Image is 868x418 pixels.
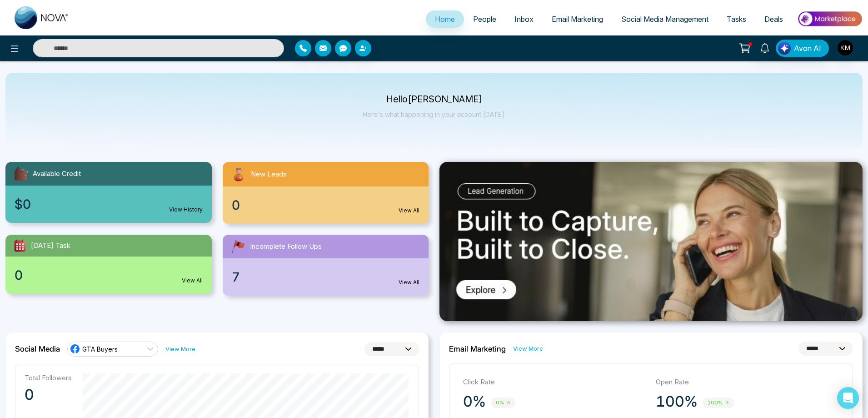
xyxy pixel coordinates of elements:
a: View All [399,206,419,215]
span: $0 [15,195,31,214]
p: 0% [463,393,486,411]
span: 0 [15,266,23,285]
span: People [473,15,496,24]
span: Available Credit [33,169,81,179]
p: Open Rate [656,377,839,388]
a: Inbox [505,10,543,28]
img: User Avatar [838,40,853,55]
img: . [439,162,863,321]
div: Open Intercom Messenger [837,387,859,409]
p: Click Rate [463,377,647,388]
span: [DATE] Task [31,241,70,251]
img: availableCredit.svg [13,166,29,182]
p: 0 [25,386,72,404]
a: Social Media Management [612,10,718,28]
a: View More [513,344,543,353]
a: Email Marketing [543,10,612,28]
p: Here's what happening in your account [DATE]. [363,111,506,118]
span: Deals [764,15,783,24]
button: Avon AI [776,40,829,57]
img: Market-place.gif [797,9,863,29]
span: New Leads [251,169,287,180]
span: Tasks [727,15,746,24]
a: Incomplete Follow Ups7View All [217,235,434,296]
span: Incomplete Follow Ups [250,242,322,252]
span: 7 [232,267,240,287]
span: Avon AI [794,43,821,54]
span: 100% [703,398,734,408]
img: newLeads.svg [230,166,247,183]
a: View More [165,345,195,353]
p: 100% [656,393,698,411]
a: Tasks [718,10,755,28]
img: Lead Flow [778,42,791,55]
span: 0 [232,196,240,215]
img: Nova CRM Logo [15,6,69,29]
p: Total Followers [25,373,72,382]
h2: Email Marketing [449,344,506,353]
span: 0% [491,398,515,408]
span: GTA Buyers [82,345,118,353]
span: Home [435,15,455,24]
img: todayTask.svg [13,238,27,253]
a: View History [169,206,203,214]
p: Hello [PERSON_NAME] [363,96,506,103]
a: View All [182,277,203,285]
span: Inbox [514,15,534,24]
a: Deals [755,10,792,28]
a: Home [426,10,464,28]
img: followUps.svg [230,238,246,255]
a: People [464,10,505,28]
h2: Social Media [15,344,60,353]
a: New Leads0View All [217,162,434,224]
span: Social Media Management [621,15,708,24]
a: View All [399,278,419,287]
span: Email Marketing [552,15,603,24]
